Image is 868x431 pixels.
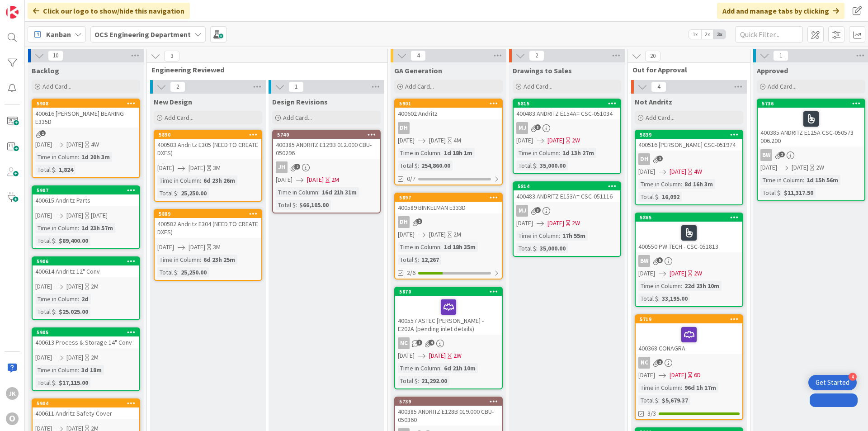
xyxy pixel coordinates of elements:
[682,179,715,189] div: 8d 16h 3m
[780,188,782,198] span: :
[689,30,701,39] span: 1x
[418,255,419,265] span: :
[636,139,742,151] div: 400516 [PERSON_NAME] CSC-051974
[395,122,502,134] div: DH
[91,353,99,362] div: 2M
[514,122,620,134] div: MJ
[636,213,742,222] div: 5865
[758,149,864,161] div: BW
[394,66,442,75] span: GA Generation
[636,315,742,323] div: 5719
[6,6,19,19] img: Visit kanbanzone.com
[40,130,46,136] span: 1
[670,269,686,278] span: [DATE]
[760,149,772,161] div: BW
[440,363,442,373] span: :
[154,130,262,202] a: 5890400583 Andritz E305 (NEED TO CREATE DXFS)[DATE][DATE]3MTime in Column:6d 23h 26mTotal $:25,25...
[407,174,415,184] span: 0/7
[189,242,205,252] span: [DATE]
[213,163,221,173] div: 3M
[758,108,864,147] div: 400385 ANDRITZ E125A CSC-050573 006.200
[398,216,410,228] div: DH
[407,268,415,278] span: 2/6
[398,351,415,360] span: [DATE]
[33,99,139,108] div: 5908
[547,218,564,228] span: [DATE]
[636,131,742,151] div: 5839400516 [PERSON_NAME] CSC-051974
[636,255,742,267] div: BW
[547,136,564,145] span: [DATE]
[816,163,824,172] div: 2W
[636,213,742,252] div: 5865400550 PW TECH - CSC-051813
[638,370,655,380] span: [DATE]
[560,148,596,158] div: 1d 13h 27m
[33,265,139,277] div: 400614 Andritz 12" Conv
[808,375,857,390] div: Open Get Started checklist, remaining modules: 4
[735,26,803,43] input: Quick Filter...
[165,114,193,122] span: Add Card...
[416,340,422,346] span: 1
[33,257,139,277] div: 5906400614 Andritz 12" Conv
[514,182,620,202] div: 5814400483 ANDRITZ E153A= CSC-051116
[640,132,742,138] div: 5839
[640,316,742,322] div: 5719
[157,175,200,185] div: Time in Column
[66,282,83,291] span: [DATE]
[453,136,461,145] div: 4M
[681,179,682,189] span: :
[273,131,380,139] div: 5740
[419,376,449,386] div: 21,292.00
[94,30,191,39] b: OCS Engineering Department
[33,108,139,128] div: 400616 [PERSON_NAME] BEARING E335D
[792,163,808,172] span: [DATE]
[416,218,422,224] span: 2
[398,136,415,145] span: [DATE]
[42,82,71,90] span: Add Card...
[79,365,104,375] div: 3d 18m
[762,100,864,107] div: 5736
[273,131,380,159] div: 5740400385 ANDRITZ E129B 012.000 CBU- 050296
[440,148,442,158] span: :
[57,165,75,175] div: 1,824
[429,340,434,346] span: 4
[640,214,742,221] div: 5865
[757,66,788,75] span: Approved
[66,211,83,220] span: [DATE]
[32,256,140,320] a: 5906400614 Andritz 12" Conv[DATE][DATE]2MTime in Column:2dTotal $:$25.025.00
[513,66,572,75] span: Drawings to Sales
[35,294,78,304] div: Time in Column
[660,294,690,303] div: 33,195.00
[660,395,690,405] div: $5,679.37
[157,163,174,173] span: [DATE]
[395,194,502,202] div: 5897
[155,139,261,159] div: 400583 Andritz E305 (NEED TO CREATE DXFS)
[638,294,658,303] div: Total $
[177,267,179,277] span: :
[635,213,743,307] a: 5865400550 PW TECH - CSC-051813BW[DATE][DATE]2WTime in Column:22d 23h 10mTotal $:33,195.00
[35,365,78,375] div: Time in Column
[779,152,785,157] span: 2
[636,357,742,369] div: NC
[201,255,237,265] div: 6d 23h 25m
[636,323,742,354] div: 400368 CONAGRA
[395,288,502,296] div: 5870
[535,124,541,130] span: 3
[28,3,190,19] div: Click our logo to show/hide this navigation
[636,315,742,354] div: 5719400368 CONAGRA
[399,289,502,295] div: 5870
[276,161,288,173] div: JH
[395,288,502,335] div: 5870400557 ASTEC [PERSON_NAME] - E202A (pending inlet details)
[429,230,446,239] span: [DATE]
[442,363,478,373] div: 6d 21h 10m
[78,223,79,233] span: :
[35,307,55,317] div: Total $
[277,132,380,138] div: 5740
[638,395,658,405] div: Total $
[516,136,533,145] span: [DATE]
[516,148,559,158] div: Time in Column
[200,255,201,265] span: :
[79,152,112,162] div: 1d 20h 3m
[37,100,139,107] div: 5908
[35,353,52,362] span: [DATE]
[660,192,682,202] div: 16,092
